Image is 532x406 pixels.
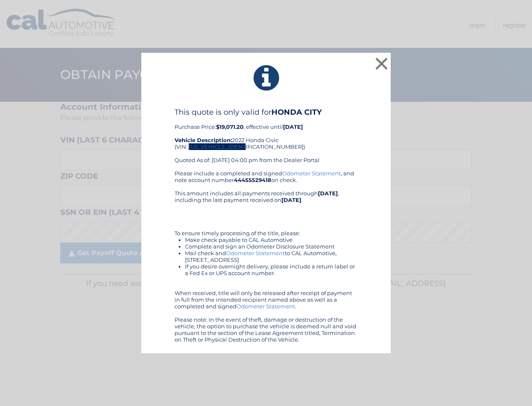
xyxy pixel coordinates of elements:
[281,197,301,203] b: [DATE]
[175,108,357,170] div: Purchase Price: , effective until 2022 Honda Civic (VIN: [US_VEHICLE_IDENTIFICATION_NUMBER]) Quot...
[185,263,357,276] li: If you desire overnight delivery, please include a return label or a Fed Ex or UPS account number.
[271,108,322,117] b: HONDA CITY
[226,250,285,256] a: Odometer Statement
[185,236,357,243] li: Make check payable to CAL Automotive
[283,123,303,130] b: [DATE]
[175,137,232,143] strong: Vehicle Description:
[175,108,357,117] h4: This quote is only valid for
[373,55,390,72] button: ×
[185,243,357,250] li: Complete and sign an Odometer Disclosure Statement
[318,190,338,197] b: [DATE]
[282,170,341,177] a: Odometer Statement
[185,250,357,263] li: Mail check and to CAL Automotive, [STREET_ADDRESS]
[234,177,271,183] b: 44455529418
[216,123,244,130] b: $19,071.20
[175,170,357,343] div: Please include a completed and signed , and note account number on check. This amount includes al...
[236,303,295,310] a: Odometer Statement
